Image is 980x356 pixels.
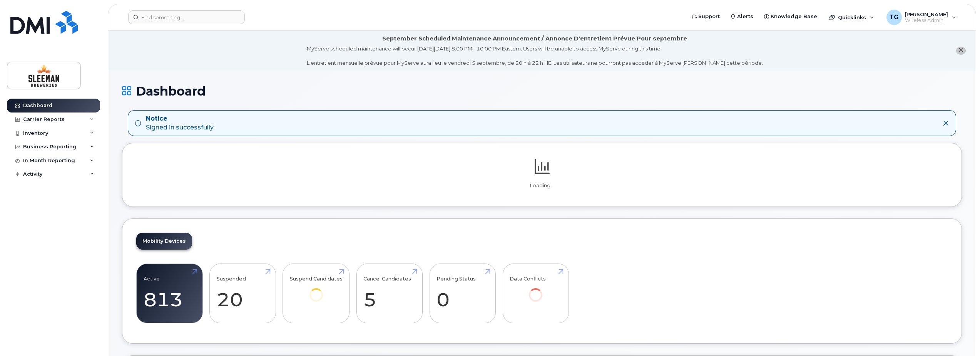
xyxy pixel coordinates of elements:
[382,35,687,43] div: September Scheduled Maintenance Announcement / Annonce D'entretient Prévue Pour septembre
[144,268,196,319] a: Active 813
[956,47,966,55] button: close notification
[136,233,192,250] a: Mobility Devices
[290,268,343,312] a: Suspend Candidates
[146,114,214,132] div: Signed in successfully.
[510,268,562,312] a: Data Conflicts
[136,182,948,189] p: Loading...
[307,45,763,67] div: MyServe scheduled maintenance will occur [DATE][DATE] 8:00 PM - 10:00 PM Eastern. Users will be u...
[122,84,962,98] h1: Dashboard
[217,268,269,319] a: Suspended 20
[363,268,415,319] a: Cancel Candidates 5
[436,268,488,319] a: Pending Status 0
[146,114,214,123] strong: Notice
